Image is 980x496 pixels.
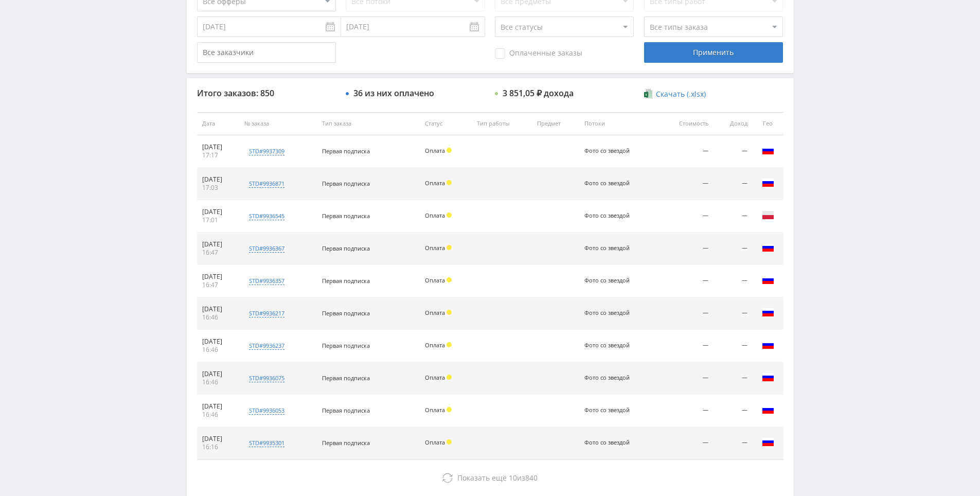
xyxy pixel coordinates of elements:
[447,180,452,185] span: Холд
[202,402,235,411] div: [DATE]
[714,112,753,135] th: Доход
[472,112,532,135] th: Тип работы
[657,112,713,135] th: Стоимость
[425,244,445,252] span: Оплата
[249,439,284,447] div: std#9935301
[322,277,370,285] span: Первая подписка
[644,88,653,99] img: xlsx
[420,112,472,135] th: Статус
[249,277,284,285] div: std#9936357
[322,244,370,252] span: Первая подписка
[249,374,284,382] div: std#9936075
[249,309,284,317] div: std#9936217
[447,439,452,445] span: Холд
[584,245,631,252] div: Фото со звездой
[532,112,580,135] th: Предмет
[509,473,517,483] span: 10
[249,244,284,253] div: std#9936367
[322,212,370,220] span: Первая подписка
[202,281,235,289] div: 16:47
[525,473,538,483] span: 840
[714,200,753,233] td: —
[249,212,284,220] div: std#9936545
[322,439,370,447] span: Первая подписка
[584,342,631,349] div: Фото со звездой
[447,310,452,315] span: Холд
[425,341,445,349] span: Оплата
[447,148,452,153] span: Холд
[197,42,336,63] input: Все заказчики
[584,180,631,187] div: Фото со звездой
[249,180,284,188] div: std#9936871
[425,309,445,316] span: Оплата
[714,233,753,265] td: —
[644,42,783,63] div: Применить
[584,148,631,154] div: Фото со звездой
[657,427,713,459] td: —
[202,208,235,216] div: [DATE]
[762,403,774,416] img: rus.png
[762,241,774,254] img: rus.png
[657,330,713,362] td: —
[317,112,420,135] th: Тип заказа
[762,274,774,286] img: rus.png
[762,306,774,318] img: rus.png
[425,147,445,154] span: Оплата
[762,339,774,351] img: rus.png
[322,309,370,317] span: Первая подписка
[425,374,445,381] span: Оплата
[762,209,774,221] img: pol.png
[447,277,452,282] span: Холд
[425,406,445,414] span: Оплата
[762,144,774,156] img: rus.png
[457,473,507,483] span: Показать ещё
[322,180,370,187] span: Первая подписка
[457,473,538,483] span: из
[322,374,370,382] span: Первая подписка
[657,168,713,200] td: —
[657,200,713,233] td: —
[202,305,235,313] div: [DATE]
[657,362,713,395] td: —
[447,375,452,380] span: Холд
[197,468,783,488] button: Показать ещё 10из840
[239,112,316,135] th: № заказа
[322,406,370,414] span: Первая подписка
[202,240,235,249] div: [DATE]
[579,112,657,135] th: Потоки
[353,88,434,98] div: 36 из них оплачено
[447,245,452,250] span: Холд
[584,439,631,446] div: Фото со звездой
[584,310,631,316] div: Фото со звездой
[425,211,445,219] span: Оплата
[202,273,235,281] div: [DATE]
[447,407,452,412] span: Холд
[202,443,235,451] div: 16:16
[657,135,713,168] td: —
[657,233,713,265] td: —
[202,151,235,160] div: 17:17
[249,342,284,350] div: std#9936237
[584,407,631,414] div: Фото со звездой
[714,297,753,330] td: —
[425,438,445,446] span: Оплата
[249,406,284,415] div: std#9936053
[447,342,452,347] span: Холд
[584,212,631,219] div: Фото со звездой
[657,395,713,427] td: —
[202,435,235,443] div: [DATE]
[202,184,235,192] div: 17:03
[202,370,235,378] div: [DATE]
[202,313,235,322] div: 16:46
[762,176,774,189] img: rus.png
[202,411,235,419] div: 16:46
[714,395,753,427] td: —
[495,48,582,59] span: Оплаченные заказы
[322,342,370,349] span: Первая подписка
[447,212,452,218] span: Холд
[714,135,753,168] td: —
[644,89,706,99] a: Скачать (.xlsx)
[657,297,713,330] td: —
[202,216,235,224] div: 17:01
[197,112,240,135] th: Дата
